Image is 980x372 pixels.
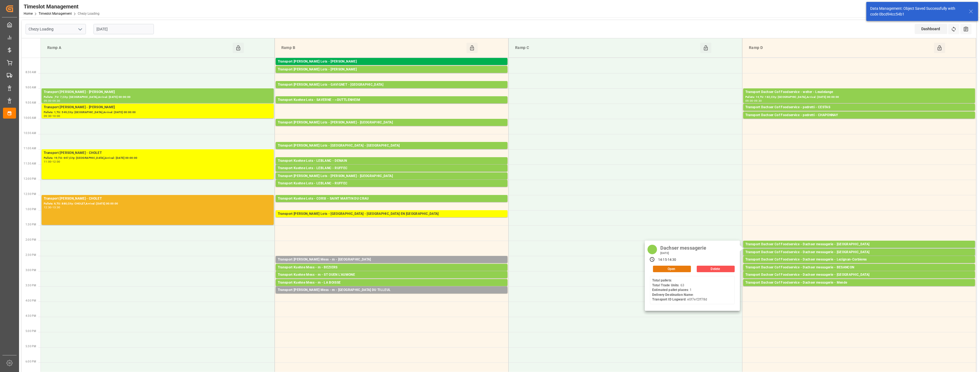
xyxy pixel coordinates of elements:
[24,193,36,196] span: 12:30 PM
[278,186,505,191] div: Pallets: ,TU: 95,City: RUFFEC,Arrival: [DATE] 00:00:00
[278,280,505,286] div: Transport Kuehne Mess - m - LA BOISSE
[278,88,505,92] div: Pallets: 13,TU: 708,City: [GEOGRAPHIC_DATA],Arrival: [DATE] 00:00:00
[52,115,52,117] div: -
[278,67,505,72] div: Transport [PERSON_NAME] Lots - [PERSON_NAME]
[278,173,505,179] div: Transport [PERSON_NAME] Lots - [PERSON_NAME] - [GEOGRAPHIC_DATA]
[26,101,36,104] span: 9:30 AM
[24,132,36,135] span: 10:30 AM
[278,286,505,290] div: Pallets: 1,TU: ,City: [GEOGRAPHIC_DATA][PERSON_NAME],Arrival: [DATE] 00:00:00
[52,206,52,209] div: -
[278,64,505,69] div: Pallets: 33,TU: 320,City: CARQUEFOU,Arrival: [DATE] 00:00:00
[44,156,272,160] div: Pallets: 19,TU: 647,City: [GEOGRAPHIC_DATA],Arrival: [DATE] 00:00:00
[745,89,973,95] div: Transport Dachser Cof Foodservice - welter - Leudelange
[44,89,272,95] div: Transport [PERSON_NAME] - [PERSON_NAME]
[26,330,36,333] span: 5:00 PM
[745,105,973,110] div: Transport Dachser Cof Foodservice - pedretti - CESTAS
[754,100,762,102] div: 09:30
[24,12,33,15] a: Home
[652,293,693,297] b: Delivery Destination Name
[658,258,667,262] div: 14:15
[278,262,505,267] div: Pallets: ,TU: 21,City: [GEOGRAPHIC_DATA],Arrival: [DATE] 00:00:00
[52,115,60,117] div: 10:00
[26,269,36,272] span: 3:00 PM
[745,286,973,290] div: Pallets: 2,TU: 49,City: [GEOGRAPHIC_DATA],Arrival: [DATE] 00:00:00
[652,278,707,302] div: : : 63 : 1 : : e0f7ef2ff78d
[278,179,505,184] div: Pallets: ,TU: 401,City: [GEOGRAPHIC_DATA],Arrival: [DATE] 00:00:00
[44,105,272,110] div: Transport [PERSON_NAME] - [PERSON_NAME]
[278,278,505,282] div: Pallets: ,TU: 15,City: ST OUEN L'AUMONE,Arrival: [DATE] 00:00:00
[745,255,973,260] div: Pallets: ,TU: 63,City: [GEOGRAPHIC_DATA],Arrival: [DATE] 00:00:00
[745,118,973,123] div: Pallets: 5,TU: ,City: [GEOGRAPHIC_DATA],Arrival: [DATE] 00:00:00
[278,97,505,103] div: Transport Kuehne Lots - SAVERNE - ~DUTTLENHEIM
[513,43,700,53] div: Ramp C
[745,110,973,115] div: Pallets: 3,TU: 48,City: CESTAS,Arrival: [DATE] 00:00:00
[44,150,272,156] div: Transport [PERSON_NAME] - CHOLET
[44,206,52,209] div: 12:30
[278,181,505,186] div: Transport Kuehne Lots - LEBLANC - RUFFEC
[278,272,505,278] div: Transport Kuehne Mess - m - ST OUEN L'AUMONE
[278,59,505,64] div: Transport [PERSON_NAME] Lots - [PERSON_NAME]
[278,72,505,77] div: Pallets: 8,TU: 1233,City: CARQUEFOU,Arrival: [DATE] 00:00:00
[652,278,671,282] b: Total pallets
[652,283,679,287] b: Total Trade Units
[76,25,84,33] button: open menu
[652,297,686,301] b: Transport ID Logward
[94,24,154,34] input: DD-MM-YYYY
[278,265,505,270] div: Transport Kuehne Mess - m - BEZIERS
[24,116,36,119] span: 10:00 AM
[745,280,973,286] div: Transport Dachser Cof Foodservice - Dachser messagerie - Mende
[44,201,272,206] div: Pallets: 6,TU: 880,City: CHOLET,Arrival: [DATE] 00:00:00
[668,258,676,262] div: 14:30
[745,95,973,100] div: Pallets: 14,TU: 182,City: [GEOGRAPHIC_DATA],Arrival: [DATE] 00:00:00
[52,206,60,209] div: 13:30
[278,217,505,221] div: Pallets: ,TU: 52,City: [GEOGRAPHIC_DATA],Arrival: [DATE] 00:00:00
[45,43,233,53] div: Ramp A
[278,143,505,148] div: Transport [PERSON_NAME] Lots - [GEOGRAPHIC_DATA] - [GEOGRAPHIC_DATA]
[26,299,36,302] span: 4:00 PM
[26,345,36,348] span: 5:30 PM
[26,86,36,89] span: 9:00 AM
[745,262,973,267] div: Pallets: 2,TU: 5,City: Lezignan-[GEOGRAPHIC_DATA],Arrival: [DATE] 00:00:00
[278,201,505,206] div: Pallets: ,TU: 848,City: [GEOGRAPHIC_DATA][PERSON_NAME],Arrival: [DATE] 00:00:00
[745,272,973,278] div: Transport Dachser Cof Foodservice - Dachser messagerie - [GEOGRAPHIC_DATA]
[278,270,505,275] div: Pallets: ,TU: 80,City: [GEOGRAPHIC_DATA],Arrival: [DATE] 00:00:00
[745,257,973,262] div: Transport Dachser Cof Foodservice - Dachser messagerie - Lezignan-Corbieres
[52,160,60,163] div: 12:00
[745,242,973,247] div: Transport Dachser Cof Foodservice - Dachser messagerie - [GEOGRAPHIC_DATA]
[870,6,964,17] div: Data Management: Object Saved Successfully with code 0bcd94cc54b1
[278,171,505,176] div: Pallets: 4,TU: 489,City: RUFFEC,Arrival: [DATE] 00:00:00
[658,251,708,255] div: [DATE]
[44,110,272,115] div: Pallets: 1,TU: 549,City: [GEOGRAPHIC_DATA],Arrival: [DATE] 00:00:00
[278,287,505,293] div: Transport [PERSON_NAME] Mess - m - [GEOGRAPHIC_DATA] DU TILLEUL
[52,100,52,102] div: -
[52,160,52,163] div: -
[278,82,505,88] div: Transport [PERSON_NAME] Lots - GAVIGNET - [GEOGRAPHIC_DATA]
[745,250,973,255] div: Transport Dachser Cof Foodservice - Dachser messagerie - [GEOGRAPHIC_DATA]
[44,115,52,117] div: 09:30
[278,125,505,130] div: Pallets: 1,TU: 233,City: [GEOGRAPHIC_DATA],Arrival: [DATE] 00:00:00
[26,24,86,34] input: Type to search/select
[279,43,466,53] div: Ramp B
[26,71,36,74] span: 8:30 AM
[44,196,272,201] div: Transport [PERSON_NAME] - CHOLET
[278,164,505,168] div: Pallets: ,TU: 116,City: [GEOGRAPHIC_DATA],Arrival: [DATE] 00:00:00
[745,113,973,118] div: Transport Dachser Cof Foodservice - pedretti - CHAPONNAY
[26,238,36,241] span: 2:00 PM
[24,2,99,11] div: Timeslot Management
[278,120,505,125] div: Transport [PERSON_NAME] Lots - [PERSON_NAME] - [GEOGRAPHIC_DATA]
[745,278,973,282] div: Pallets: ,TU: 87,City: [GEOGRAPHIC_DATA],Arrival: [DATE] 00:00:00
[24,177,36,180] span: 12:00 PM
[278,166,505,171] div: Transport Kuehne Lots - LEBLANC - RUFFEC
[753,100,754,102] div: -
[26,253,36,256] span: 2:30 PM
[26,314,36,317] span: 4:30 PM
[44,95,272,100] div: Pallets: ,TU: 7,City: [GEOGRAPHIC_DATA],Arrival: [DATE] 00:00:00
[278,148,505,153] div: Pallets: 4,TU: 198,City: [GEOGRAPHIC_DATA],Arrival: [DATE] 00:00:00
[278,257,505,262] div: Transport [PERSON_NAME] Mess - m - [GEOGRAPHIC_DATA]
[44,100,52,102] div: 09:00
[747,43,934,53] div: Ramp D
[52,100,60,102] div: 09:30
[278,211,505,217] div: Transport [PERSON_NAME] Lots - [GEOGRAPHIC_DATA] - [GEOGRAPHIC_DATA] EN [GEOGRAPHIC_DATA]
[745,100,753,102] div: 09:00
[26,360,36,363] span: 6:00 PM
